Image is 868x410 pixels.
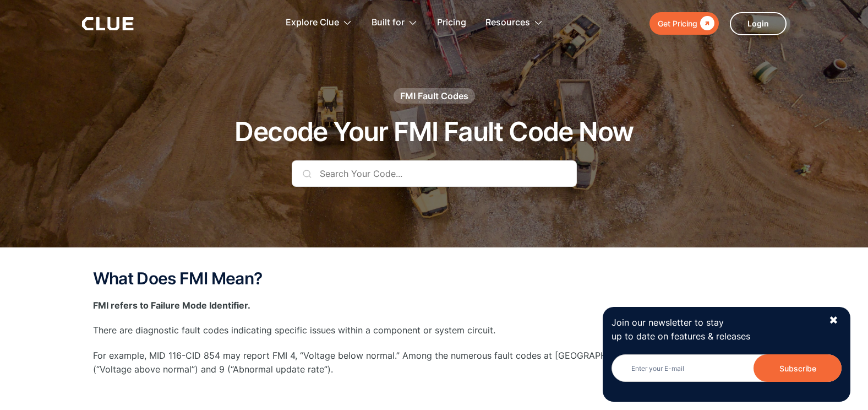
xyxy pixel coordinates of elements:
[485,6,530,40] div: Resources
[93,269,776,288] h2: What Does FMI Mean?
[93,349,776,376] p: For example, MID 116-CID 854 may report FMI 4, “Voltage below normal.” Among the numerous fault c...
[612,354,842,393] form: Newsletter
[730,12,787,35] a: Login
[372,6,418,40] div: Built for
[234,117,633,147] h1: Decode Your FMI Fault Code Now
[658,17,697,30] div: Get Pricing
[93,323,776,337] p: There are diagnostic fault codes indicating specific issues within a component or system circuit.
[93,387,776,401] p: ‍
[754,354,842,382] input: Subscribe
[612,316,818,343] p: Join our newsletter to stay up to date on features & releases
[400,90,468,102] div: FMI Fault Codes
[485,6,543,40] div: Resources
[829,314,838,327] div: ✖
[292,160,577,187] input: Search Your Code...
[93,300,250,311] strong: FMI refers to Failure Mode Identifier.
[286,6,352,40] div: Explore Clue
[649,12,719,35] a: Get Pricing
[286,6,339,40] div: Explore Clue
[697,17,714,30] div: 
[372,6,405,40] div: Built for
[612,354,842,382] input: Enter your E-mail
[437,6,466,40] a: Pricing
